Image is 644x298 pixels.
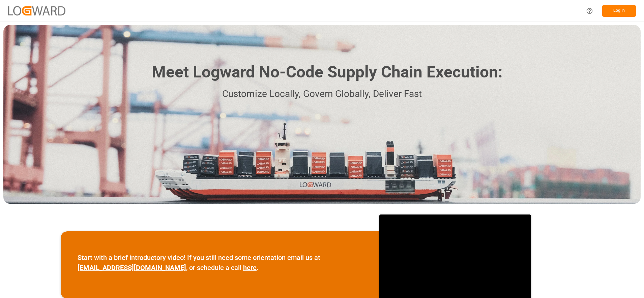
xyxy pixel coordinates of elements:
[602,5,636,17] button: Log In
[142,87,502,102] p: Customize Locally, Govern Globally, Deliver Fast
[243,264,257,272] a: here
[78,253,362,273] p: Start with a brief introductory video! If you still need some orientation email us at , or schedu...
[582,3,597,19] button: Help Center
[78,264,186,272] a: [EMAIL_ADDRESS][DOMAIN_NAME]
[8,6,65,15] img: Logward_new_orange.png
[152,60,502,84] h1: Meet Logward No-Code Supply Chain Execution:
